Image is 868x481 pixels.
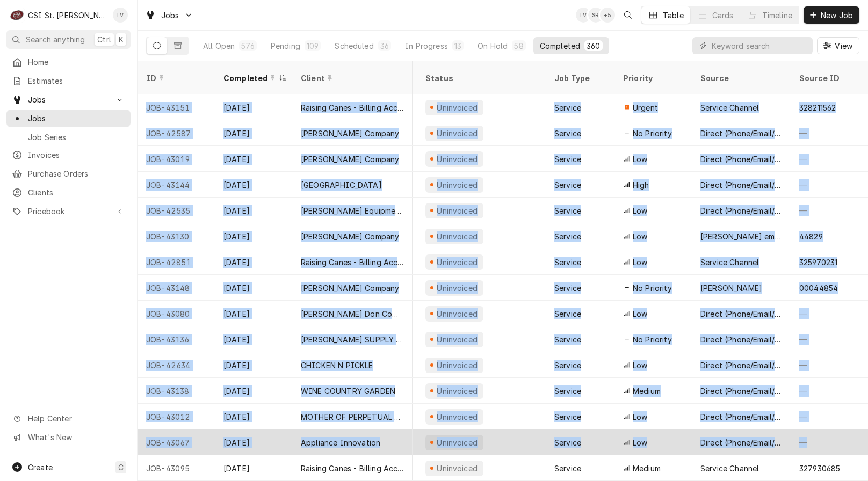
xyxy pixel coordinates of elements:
span: Low [633,257,647,268]
div: Pending [271,40,300,52]
div: [DATE] [215,249,292,275]
a: Go to Jobs [6,91,131,108]
div: [DATE] [215,198,292,223]
div: Direct (Phone/Email/etc.) [700,437,782,448]
input: Keyword search [712,37,807,54]
div: JOB-43012 [138,404,215,429]
div: Uninvoiced [436,257,479,268]
div: JOB-42851 [138,249,215,275]
span: Low [633,437,647,448]
span: Estimates [28,75,125,86]
div: [PERSON_NAME] [700,282,762,294]
div: 44829 [799,231,823,242]
div: Stephani Roth's Avatar [588,8,603,23]
div: Uninvoiced [436,154,479,165]
div: Service [554,437,581,448]
span: No Priority [633,334,672,345]
div: JOB-43136 [138,326,215,352]
div: Raising Canes - Billing Account [301,257,404,268]
a: Jobs [6,110,131,127]
span: Urgent [633,102,658,113]
span: Pricebook [28,206,109,217]
div: [PERSON_NAME] SUPPLY COMPANY (1) [301,334,404,345]
div: 00044854 [799,282,838,294]
span: Invoices [28,149,125,161]
span: Low [633,154,647,165]
div: Service [554,257,581,268]
div: JOB-42587 [138,120,215,146]
div: [DATE] [215,146,292,172]
div: In Progress [405,40,448,52]
span: No Priority [633,128,672,139]
span: What's New [28,432,124,443]
div: Raising Canes - Billing Account [301,463,404,474]
div: Service [554,308,581,319]
div: JOB-43148 [138,275,215,301]
div: Raising Canes - Billing Account [301,102,404,113]
div: JOB-43019 [138,146,215,172]
span: Purchase Orders [28,168,125,179]
div: Service [554,102,581,113]
div: Service [554,385,581,397]
div: Uninvoiced [436,308,479,319]
div: Service [554,128,581,139]
div: — [791,404,868,429]
div: 109 [307,40,319,52]
div: 360 [587,40,600,52]
span: Low [633,360,647,371]
div: [DATE] [215,429,292,455]
div: — [791,146,868,172]
div: JOB-43080 [138,301,215,326]
div: [DATE] [215,326,292,352]
span: Low [633,205,647,216]
span: Search anything [26,34,85,45]
span: Low [633,411,647,422]
a: Estimates [6,72,131,90]
a: Purchase Orders [6,165,131,183]
div: — [791,198,868,223]
div: — [791,429,868,455]
div: [DATE] [215,378,292,404]
div: JOB-42535 [138,198,215,223]
div: Service [554,154,581,165]
span: Create [28,463,53,472]
div: Uninvoiced [436,179,479,191]
div: [PERSON_NAME] Don Company [301,308,404,319]
div: WINE COUNTRY GARDEN [301,385,395,397]
div: Priority [623,72,681,84]
div: Uninvoiced [436,385,479,397]
div: JOB-42634 [138,352,215,378]
div: 327930685 [799,463,840,474]
div: JOB-43144 [138,172,215,198]
div: Client [301,72,402,84]
div: Service [554,334,581,345]
span: Ctrl [97,34,111,45]
div: — [791,301,868,326]
div: Lisa Vestal's Avatar [576,8,591,23]
div: Uninvoiced [436,411,479,422]
div: C [10,8,25,23]
div: Service [554,205,581,216]
div: JOB-43130 [138,223,215,249]
div: Service [554,463,581,474]
div: JOB-43138 [138,378,215,404]
div: Service Channel [700,257,759,268]
div: Uninvoiced [436,102,479,113]
span: Job Series [28,132,125,143]
div: Service Channel [700,463,759,474]
div: 13 [454,40,461,52]
div: — [791,352,868,378]
span: Jobs [28,113,125,124]
div: Direct (Phone/Email/etc.) [700,205,782,216]
button: Open search [619,6,636,24]
div: 36 [380,40,389,52]
span: Jobs [161,10,179,21]
a: Go to Help Center [6,410,131,427]
button: Search anythingCtrlK [6,30,131,49]
div: [DATE] [215,352,292,378]
div: Completed [540,40,580,52]
button: New Job [804,6,859,24]
span: Low [633,308,647,319]
span: Medium [633,463,661,474]
div: 58 [514,40,523,52]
